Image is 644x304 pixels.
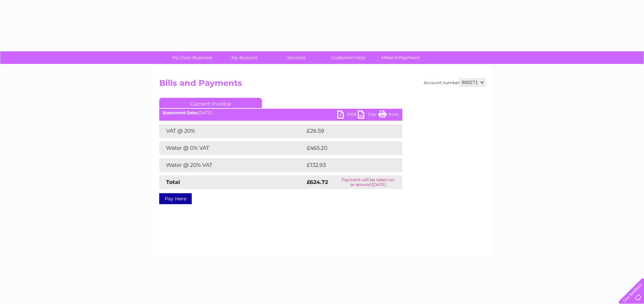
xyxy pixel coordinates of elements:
a: Current Invoice [159,98,262,108]
div: Account number [424,78,485,87]
td: VAT @ 20% [159,124,305,138]
a: Customer Help [320,51,377,64]
strong: Total [166,179,180,185]
a: PDF [337,110,358,120]
a: Services [268,51,325,64]
a: My Clear Business [164,51,220,64]
a: My Account [216,51,273,64]
td: Payment will be taken on or around [DATE] [334,175,402,189]
td: £465.20 [305,141,390,155]
b: Statement Date: [163,110,198,115]
strong: £624.72 [307,179,328,185]
a: Pay Here [159,193,192,204]
td: £132.93 [305,158,390,172]
a: CSV [358,110,378,120]
h2: Bills and Payments [159,78,485,91]
a: Make A Payment [372,51,429,64]
td: Water @ 20% VAT [159,158,305,172]
td: Water @ 0% VAT [159,141,305,155]
td: £26.59 [305,124,389,138]
div: [DATE] [159,110,402,115]
a: Print [378,110,399,120]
